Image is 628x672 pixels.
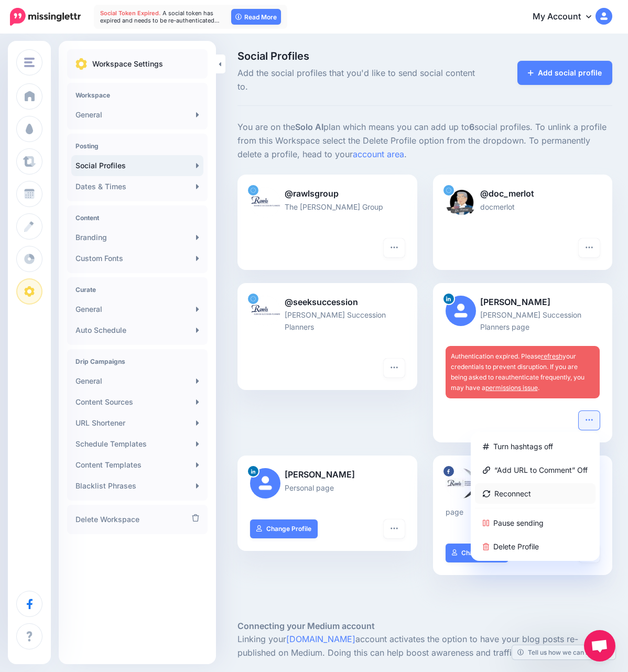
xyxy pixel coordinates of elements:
b: Solo AI [295,122,323,132]
p: Workspace Settings [92,58,163,70]
a: “Add URL to Comment” Off [475,460,595,480]
a: Auto Schedule [71,320,203,341]
p: You are on the plan which means you can add up to social profiles. To unlink a profile from this ... [237,121,612,161]
a: Content Templates [71,454,203,475]
h4: Content [75,214,199,222]
span: Add the social profiles that you'd like to send social content to. [237,67,482,94]
img: user_default_image.png [250,468,280,498]
p: The [PERSON_NAME] Group: Business Succession Planners page [446,482,600,518]
img: user_default_image.png [446,296,476,326]
a: Delete Profile [475,536,595,557]
h4: Drip Campaigns [75,357,199,365]
a: General [71,104,203,125]
p: [PERSON_NAME] [446,296,600,309]
span: Authentication expired. Please your credentials to prevent disruption. If you are being asked to ... [451,352,584,392]
p: @seeksuccession [250,296,405,309]
img: K4a0VqQV-84395.png [250,187,280,218]
a: [DOMAIN_NAME] [286,634,355,644]
img: menu.png [24,58,35,67]
img: settings.png [75,58,87,70]
img: Missinglettr [10,8,81,26]
a: permissions issue [485,384,538,392]
p: docmerlot [446,201,600,213]
a: account area [353,149,404,159]
img: 298721903_500513248743263_3748918132312345394_n-bsa146078.jpg [446,468,476,498]
h4: Curate [75,286,199,294]
a: Turn hashtags off [475,436,595,457]
a: refresh [541,352,562,360]
a: URL Shortener [71,413,203,433]
a: Change Profile [250,519,318,538]
p: @doc_merlot [446,187,600,201]
p: [PERSON_NAME] Succession Planners [250,309,405,333]
a: Dates & Times [71,176,203,197]
a: Pause sending [475,513,595,533]
p: The [PERSON_NAME] Group [250,201,405,213]
a: Tell us how we can improve [512,645,615,659]
a: General [71,299,203,320]
img: wGcXMLAX-84396.jpg [446,187,476,218]
a: Custom Fonts [71,248,203,269]
a: Reconnect [475,483,595,504]
div: Open chat [584,630,615,662]
a: General [71,371,203,392]
a: Delete Workspace [71,509,203,530]
b: 6 [469,122,474,132]
h4: Workspace [75,91,199,99]
h4: Posting [75,142,199,150]
a: Read More [231,9,281,25]
p: [PERSON_NAME] [250,468,405,482]
a: Social Profiles [71,155,203,176]
a: Change Page [446,544,509,562]
a: My Account [522,4,612,30]
span: Social Token Expired. [100,9,161,17]
a: Branding [71,227,203,248]
span: A social token has expired and needs to be re-authenticated… [100,9,220,24]
img: AvLDnNRx-84397.png [250,296,280,326]
p: [PERSON_NAME] Succession Planners page [446,309,600,333]
p: Personal page [250,482,405,494]
a: Blacklist Phrases [71,475,203,496]
p: Linking your account activates the option to have your blog posts re-published on Medium. Doing t... [237,633,612,660]
span: Social Profiles [237,51,482,61]
a: Content Sources [71,392,203,413]
h5: Connecting your Medium account [237,620,612,633]
a: Schedule Templates [71,433,203,454]
a: Add social profile [517,61,612,85]
p: @rawlsgroup [250,187,405,201]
